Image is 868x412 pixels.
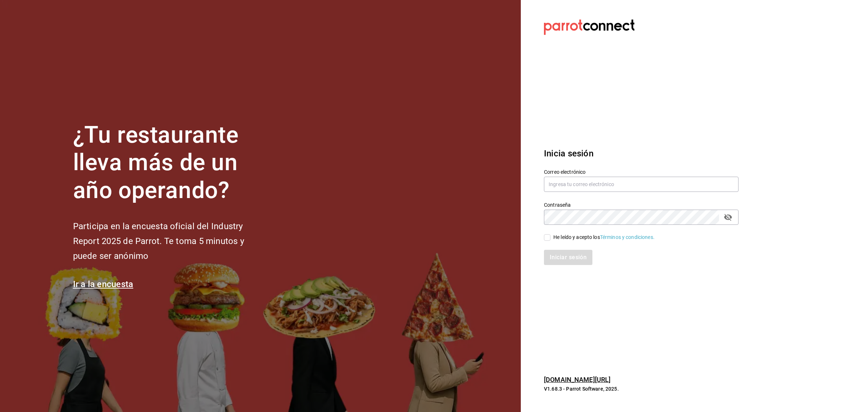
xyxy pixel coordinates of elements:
[600,234,655,240] a: Términos y condiciones.
[544,385,739,392] p: V1.68.3 - Parrot Software, 2025.
[722,211,734,223] button: passwordField
[73,121,268,205] h1: ¿Tu restaurante lleva más de un año operando?
[73,219,268,263] h2: Participa en la encuesta oficial del Industry Report 2025 de Parrot. Te toma 5 minutos y puede se...
[544,177,739,192] input: Ingresa tu correo electrónico
[544,202,739,207] label: Contraseña
[73,279,133,289] a: Ir a la encuesta
[544,147,739,160] h3: Inicia sesión
[544,169,739,174] label: Correo electrónico
[553,234,655,241] div: He leído y acepto los
[544,376,610,383] a: [DOMAIN_NAME][URL]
